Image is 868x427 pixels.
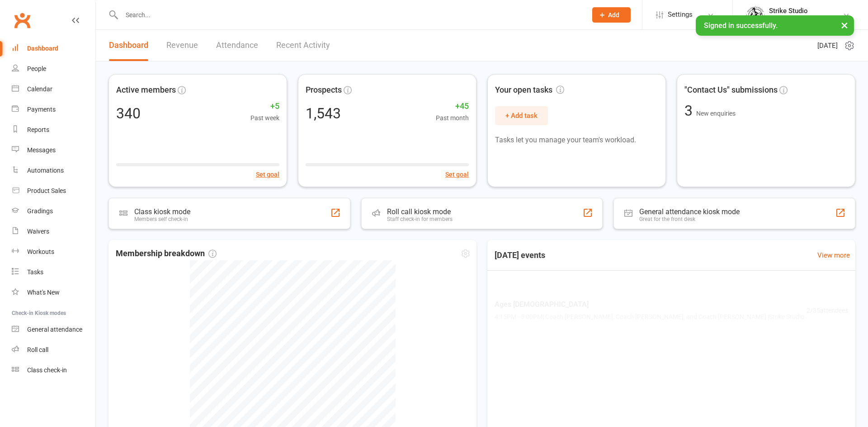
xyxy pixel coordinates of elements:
span: 3 [684,102,696,119]
span: Signed in successfully. [704,21,778,30]
div: Dashboard [27,45,58,52]
a: Class kiosk mode [12,360,95,380]
a: Reports [12,120,95,140]
button: Add [592,7,631,23]
a: Dashboard [12,38,95,59]
a: View more [817,250,850,261]
div: Gradings [27,207,53,215]
button: × [836,15,853,35]
div: What's New [27,289,60,296]
div: Payments [27,106,56,113]
div: Messages [27,146,56,154]
span: New enquiries [696,110,736,117]
a: Product Sales [12,181,95,201]
a: Roll call [12,340,95,360]
button: + Add task [495,106,548,125]
a: Messages [12,140,95,160]
div: Waivers [27,228,49,235]
button: Set goal [445,169,469,179]
div: Staff check-in for members [387,216,453,222]
a: Automations [12,160,95,181]
div: Strike Studio [769,7,808,15]
div: Class check-in [27,366,67,374]
div: Roll call [27,346,48,353]
div: 340 [116,106,141,121]
span: Active members [116,84,176,97]
a: Dashboard [109,30,148,61]
div: Roll call kiosk mode [387,207,453,216]
p: Tasks let you manage your team's workload. [495,134,658,146]
div: Calendar [27,85,52,93]
a: Revenue [166,30,198,61]
div: Workouts [27,248,54,255]
span: 4:15PM - 5:00PM | Coach [PERSON_NAME], Coach [PERSON_NAME], and Coach [PERSON_NAME] | Strike Studio [495,312,804,322]
span: Ages [DEMOGRAPHIC_DATA] [495,299,804,310]
a: Tasks [12,262,95,282]
span: Add [608,11,619,19]
div: Members self check-in [134,216,190,222]
a: Recent Activity [276,30,330,61]
span: +5 [250,100,279,113]
input: Search... [119,9,580,21]
a: Calendar [12,79,95,99]
span: [DATE] [817,40,838,51]
a: Waivers [12,221,95,242]
span: +45 [436,100,469,113]
span: 2 / 35 attendees [807,305,848,315]
button: Set goal [256,169,279,179]
span: Settings [668,5,693,25]
div: Reports [27,126,49,133]
span: Past week [250,113,279,123]
span: "Contact Us" submissions [684,84,778,97]
span: Prospects [306,84,342,97]
span: Your open tasks [495,84,564,97]
div: General attendance [27,326,82,333]
a: General attendance kiosk mode [12,319,95,340]
a: Workouts [12,242,95,262]
span: Past month [436,113,469,123]
a: Payments [12,99,95,120]
a: What's New [12,282,95,303]
h3: [DATE] events [487,247,552,263]
a: Gradings [12,201,95,221]
span: Membership breakdown [116,247,217,260]
div: Product Sales [27,187,66,194]
div: People [27,65,46,72]
div: Great for the front desk [639,216,740,222]
div: Automations [27,167,64,174]
a: People [12,59,95,79]
img: thumb_image1723780799.png [746,6,764,24]
a: Clubworx [11,9,33,32]
div: General attendance kiosk mode [639,207,740,216]
div: 1,543 [306,106,341,121]
div: Tasks [27,268,43,276]
div: Class kiosk mode [134,207,190,216]
div: Strike Studio [769,15,808,23]
a: Attendance [216,30,258,61]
